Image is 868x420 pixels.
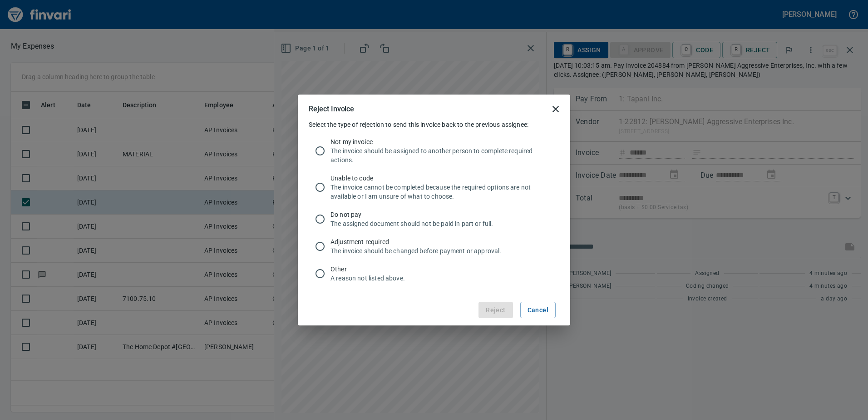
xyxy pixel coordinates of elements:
span: Cancel [528,305,548,316]
span: Adjustment required [330,237,552,246]
span: Other [330,265,552,274]
p: The invoice cannot be completed because the required options are not available or I am unsure of ... [330,183,552,201]
p: A reason not listed above. [330,274,552,283]
span: Not my invoice [330,137,552,146]
p: The invoice should be assigned to another person to complete required actions. [330,146,552,165]
div: Not my invoiceThe invoice should be assigned to another person to complete required actions. [309,133,559,169]
span: Do not pay [330,210,552,219]
button: Cancel [520,302,556,319]
span: Unable to code [330,174,552,183]
div: Unable to codeThe invoice cannot be completed because the required options are not available or I... [309,169,559,205]
p: The invoice should be changed before payment or approval. [330,246,552,255]
span: Select the type of rejection to send this invoice back to the previous assignee: [309,121,528,128]
div: OtherA reason not listed above. [309,260,559,287]
div: Adjustment requiredThe invoice should be changed before payment or approval. [309,233,559,260]
p: The assigned document should not be paid in part or full. [330,219,552,228]
div: Do not payThe assigned document should not be paid in part or full. [309,205,559,233]
button: close [545,98,567,120]
h5: Reject Invoice [309,104,354,114]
